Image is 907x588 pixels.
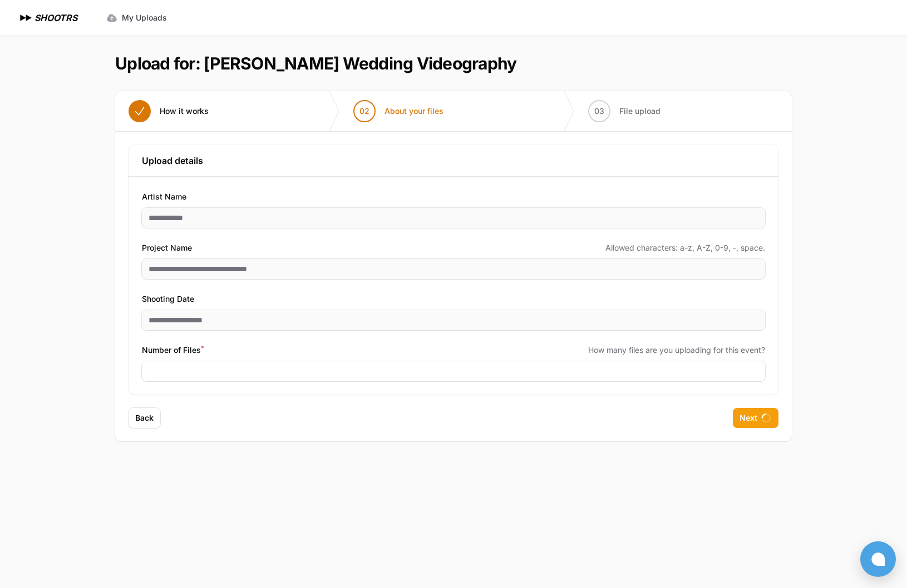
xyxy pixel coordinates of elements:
h3: Upload details [142,154,765,167]
span: Next [740,412,757,423]
span: Artist Name [142,190,186,203]
h1: Upload for: [PERSON_NAME] Wedding Videography [115,53,516,73]
a: SHOOTRS SHOOTRS [18,11,77,24]
span: Project Name [142,241,192,255]
span: How many files are you uploading for this event? [588,345,765,356]
span: Number of Files [142,343,204,357]
span: 03 [594,106,604,117]
button: 02 About your files [340,91,457,131]
span: 02 [359,106,369,117]
span: Shooting Date [142,292,194,306]
span: About your files [385,106,443,117]
span: Back [135,412,154,423]
span: File upload [619,106,660,117]
button: Back [129,408,160,428]
button: Open chat window [860,541,896,577]
a: My Uploads [100,8,174,28]
h1: SHOOTRS [34,11,77,24]
span: Allowed characters: a-z, A-Z, 0-9, -, space. [605,242,765,253]
button: 03 File upload [575,91,674,131]
span: How it works [160,106,209,117]
button: How it works [115,91,222,131]
span: My Uploads [122,12,167,23]
img: SHOOTRS [18,11,34,24]
button: Next [733,408,778,428]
